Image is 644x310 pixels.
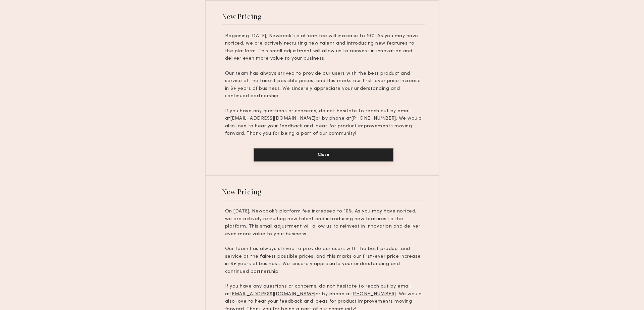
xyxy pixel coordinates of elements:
p: On [DATE], Newbook’s platform fee increased to 10%. As you may have noticed, we are actively recr... [225,208,422,238]
button: Close [254,148,393,162]
p: Our team has always strived to provide our users with the best product and service at the fairest... [225,245,422,275]
p: Beginning [DATE], Newbook’s platform fee will increase to 10%. As you may have noticed, we are ac... [225,33,422,63]
u: [EMAIL_ADDRESS][DOMAIN_NAME] [230,292,316,296]
p: If you have any questions or concerns, do not hesitate to reach out by email at or by phone at . ... [225,108,422,138]
div: New Pricing [222,12,262,21]
u: [EMAIL_ADDRESS][DOMAIN_NAME] [230,116,316,121]
u: [PHONE_NUMBER] [352,116,396,121]
u: [PHONE_NUMBER] [352,292,396,296]
div: New Pricing [222,187,262,196]
p: Our team has always strived to provide our users with the best product and service at the fairest... [225,70,422,100]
